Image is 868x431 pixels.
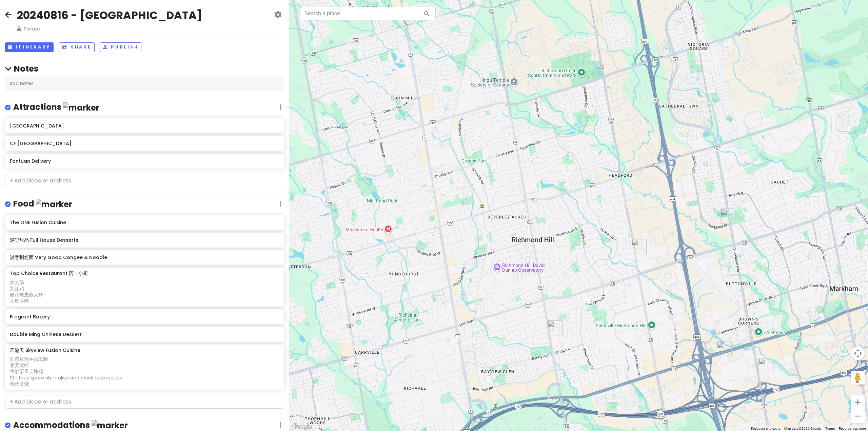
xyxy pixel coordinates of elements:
[17,25,202,33] span: Private
[10,140,279,146] h6: CF [GEOGRAPHIC_DATA]
[10,279,279,304] div: 炸大肠 九江鸡 豉汁陈皮蒸大鳝 大斑两味
[59,42,94,52] button: Share
[10,270,88,276] h6: Top Choice Restaurant 阿一小廚
[291,422,313,431] img: Google
[548,320,563,335] div: The ONE Fusion Cuisine
[751,426,780,431] button: Keyboard shortcuts
[5,174,284,188] input: + Add place or address
[10,356,279,387] div: 劲蒜豆泡生扣班腩 葱姜龙虾 生炒栗子走地鸡 Stir fried spare rib in olive and black bean sauce 蜜汁叉烧
[10,123,279,129] h6: [GEOGRAPHIC_DATA]
[784,427,821,430] span: Map data ©2025 Google
[5,63,284,74] h4: Notes
[36,199,72,210] img: marker
[851,409,865,423] button: Zoom out
[851,347,865,360] button: Map camera controls
[851,395,865,409] button: Zoom in
[10,237,279,243] h6: 滿記甜品 Full House Desserts
[92,420,128,431] img: marker
[632,239,647,254] div: 滿記甜品 Full House Desserts
[17,8,202,22] h2: 20240816 - [GEOGRAPHIC_DATA]
[717,341,732,356] div: Delta Hotels Toronto Markham
[5,42,54,52] button: Itinerary
[10,254,279,260] h6: 滿意粥粉面 Very Good Congee & Noodle
[721,209,735,223] div: 滿意粥粉面 Very Good Congee & Noodle
[825,427,835,430] a: Terms (opens in new tab)
[13,198,72,210] h4: Food
[100,42,142,52] button: Publish
[839,427,866,430] a: Report a map error
[5,395,284,409] input: + Add place or address
[851,371,865,385] button: Drag Pegman onto the map to open Street View
[5,77,284,91] div: Add notes...
[63,102,99,113] img: marker
[758,358,773,373] div: 乙龍天 Skyview Fusion Cuisine
[300,7,436,20] input: Search a place
[10,347,80,353] h6: 乙龍天 Skyview Fusion Cuisine
[10,219,279,226] h6: The ONE Fusion Cuisine
[10,158,279,164] h6: Fantuan Delivery
[13,420,128,431] h4: Accommodations
[13,102,99,113] h4: Attractions
[291,422,313,431] a: Open this area in Google Maps (opens a new window)
[10,314,279,320] h6: Fragrant Bakery
[10,331,279,337] h6: Double Ming Chinese Dessert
